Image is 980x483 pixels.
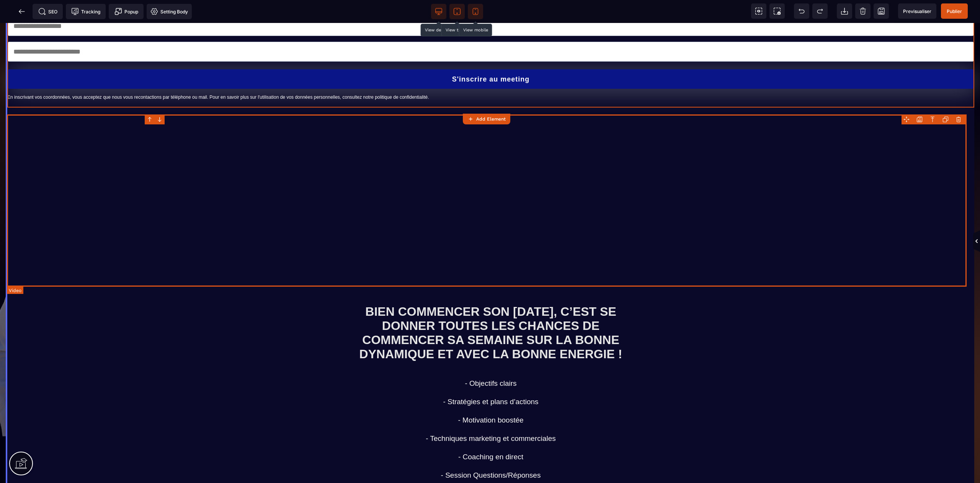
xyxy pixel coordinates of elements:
[349,278,632,342] h1: BIEN COMMENCER SON [DATE], C’EST SE DONNER TOUTES LES CHANCES DE COMMENCER SA SEMAINE SUR LA BONN...
[7,46,974,66] button: S'inscrire au meeting
[751,3,766,19] span: View components
[903,8,931,14] span: Previsualiser
[476,116,506,122] strong: Add Element
[71,8,100,15] span: Tracking
[947,8,962,14] span: Publier
[898,3,936,19] span: Preview
[7,70,974,77] text: En inscrivant vos coordonnées, vous acceptez que nous vous recontactions par téléphone ou mail. P...
[38,8,57,15] span: SEO
[769,3,785,19] span: Screenshot
[114,8,138,15] span: Popup
[150,8,188,15] span: Setting Body
[463,114,510,124] button: Add Element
